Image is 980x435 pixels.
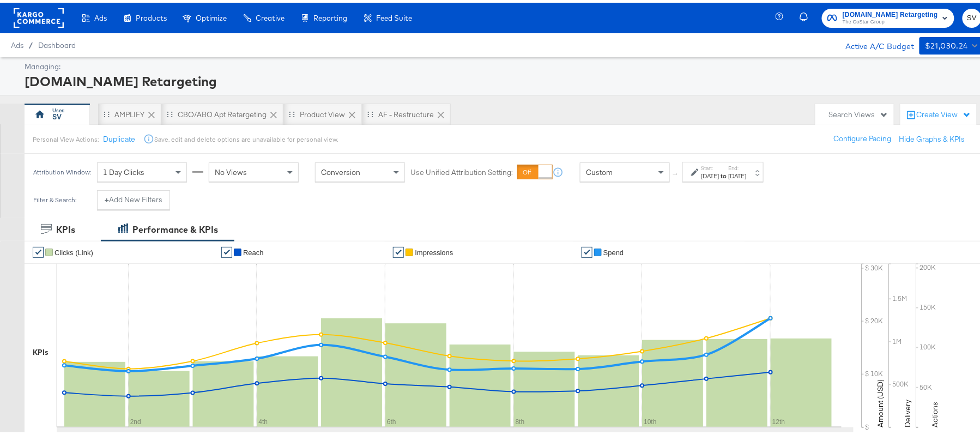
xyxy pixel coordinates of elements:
[33,345,49,355] div: KPIs
[25,69,979,88] div: [DOMAIN_NAME] Retargeting
[671,170,681,173] span: ↑
[105,192,109,202] strong: +
[178,107,267,117] div: CBO/ABO Apt Retargeting
[701,162,719,169] label: Start:
[582,244,592,255] a: ✔
[33,244,44,255] a: ✔
[300,107,345,117] div: Product View
[930,399,940,425] text: Actions
[103,131,135,142] button: Duplicate
[256,11,285,20] span: Creative
[33,166,92,173] div: Attribution Window:
[114,107,144,117] div: AMPLIFY
[843,7,938,18] span: [DOMAIN_NAME] Retargeting
[289,108,295,114] div: Drag to reorder tab
[603,246,624,254] span: Spend
[221,244,232,255] a: ✔
[104,108,110,114] div: Drag to reorder tab
[313,11,347,20] span: Reporting
[55,246,93,254] span: Clicks (Link)
[917,107,971,118] div: Create View
[829,107,888,117] div: Search Views
[103,165,144,174] span: 1 Day Clicks
[132,221,218,233] div: Performance & KPIs
[967,9,977,22] span: SV
[25,59,979,69] div: Managing:
[215,165,247,174] span: No Views
[826,126,899,146] button: Configure Pacing
[843,15,938,24] span: The CoStar Group
[876,377,886,425] text: Amount (USD)
[393,244,404,255] a: ✔
[167,108,173,114] div: Drag to reorder tab
[321,165,360,174] span: Conversion
[33,132,99,141] div: Personal View Actions:
[378,107,434,117] div: AF - Restructure
[196,11,227,20] span: Optimize
[410,165,513,175] label: Use Unified Attribution Setting:
[719,169,729,177] strong: to
[97,188,170,207] button: +Add New Filters
[11,38,23,47] span: Ads
[243,246,264,254] span: Reach
[586,165,613,174] span: Custom
[729,169,747,178] div: [DATE]
[899,131,965,142] button: Hide Graphs & KPIs
[56,221,75,233] div: KPIs
[52,109,62,119] div: SV
[154,132,338,141] div: Save, edit and delete options are unavailable for personal view.
[38,38,76,47] a: Dashboard
[903,397,913,425] text: Delivery
[367,108,373,114] div: Drag to reorder tab
[23,38,38,47] span: /
[729,162,747,169] label: End:
[701,169,719,178] div: [DATE]
[94,11,107,20] span: Ads
[925,37,968,50] div: $21,030.24
[834,34,914,51] div: Active A/C Budget
[33,194,77,201] div: Filter & Search:
[376,11,412,20] span: Feed Suite
[136,11,167,20] span: Products
[415,246,453,254] span: Impressions
[822,6,954,25] button: [DOMAIN_NAME] RetargetingThe CoStar Group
